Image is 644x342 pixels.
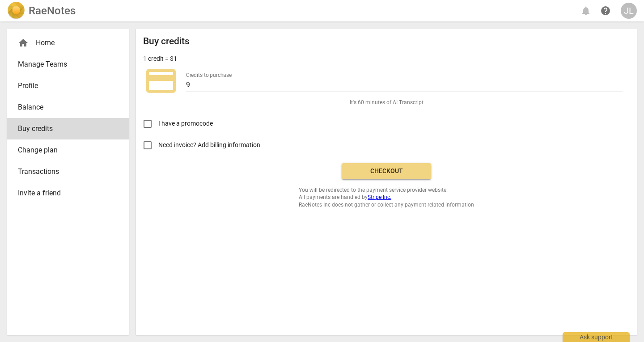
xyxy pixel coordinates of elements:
span: Invite a friend [18,188,111,198]
span: credit_card [143,63,179,99]
a: Balance [7,97,129,118]
span: You will be redirected to the payment service provider website. All payments are handled by RaeNo... [299,186,474,209]
div: Home [18,38,111,48]
a: Change plan [7,139,129,161]
span: Profile [18,80,111,91]
a: Stripe Inc. [368,194,391,200]
h2: RaeNotes [29,4,76,17]
span: Transactions [18,166,111,177]
a: Transactions [7,161,129,182]
img: Logo [7,2,25,20]
a: LogoRaeNotes [7,2,76,20]
span: Balance [18,102,111,113]
label: Credits to purchase [186,72,232,78]
a: Buy credits [7,118,129,139]
span: I have a promocode [158,119,213,128]
div: Ask support [563,332,630,342]
span: Checkout [349,167,424,176]
div: Home [7,32,129,54]
span: It's 60 minutes of AI Transcript [350,99,424,106]
p: 1 credit = $1 [143,54,177,63]
span: help [600,5,611,16]
a: Manage Teams [7,54,129,75]
span: Buy credits [18,123,111,134]
a: Help [597,3,614,19]
h2: Buy credits [143,36,190,47]
span: Change plan [18,145,111,156]
span: Need invoice? Add billing information [158,140,262,150]
button: Checkout [342,163,431,179]
span: home [18,38,29,48]
span: Manage Teams [18,59,111,70]
a: Profile [7,75,129,97]
button: JL [621,3,637,19]
a: Invite a friend [7,182,129,204]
